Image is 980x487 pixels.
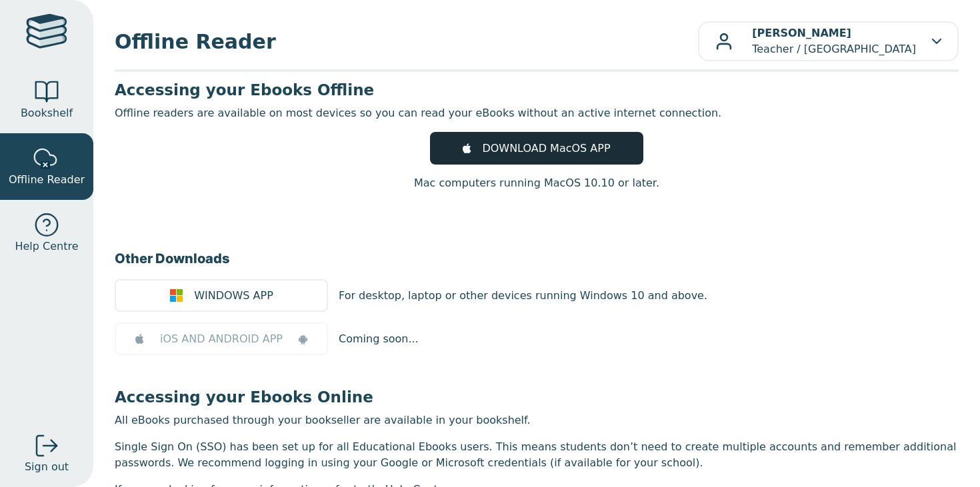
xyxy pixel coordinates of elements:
p: Single Sign On (SSO) has been set up for all Educational Ebooks users. This means students don’t ... [115,439,959,471]
a: DOWNLOAD MacOS APP [430,132,643,165]
p: Coming soon... [339,331,419,347]
p: All eBooks purchased through your bookseller are available in your bookshelf. [115,412,959,428]
h3: Accessing your Ebooks Offline [115,80,959,100]
a: WINDOWS APP [115,279,328,312]
b: [PERSON_NAME] [752,27,851,39]
span: DOWNLOAD MacOS APP [482,141,610,157]
h3: Accessing your Ebooks Online [115,387,959,407]
p: Offline readers are available on most devices so you can read your eBooks without an active inter... [115,105,959,121]
p: Mac computers running MacOS 10.10 or later. [414,175,659,191]
p: Teacher / [GEOGRAPHIC_DATA] [752,25,916,57]
span: WINDOWS APP [194,288,273,304]
span: Bookshelf [21,105,73,121]
span: iOS AND ANDROID APP [160,331,283,347]
span: Offline Reader [115,27,698,57]
span: Help Centre [15,239,78,254]
span: Offline Reader [9,172,85,188]
button: [PERSON_NAME]Teacher / [GEOGRAPHIC_DATA] [698,21,959,61]
h3: Other Downloads [115,248,959,268]
span: Sign out [25,459,69,475]
p: For desktop, laptop or other devices running Windows 10 and above. [339,288,707,304]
